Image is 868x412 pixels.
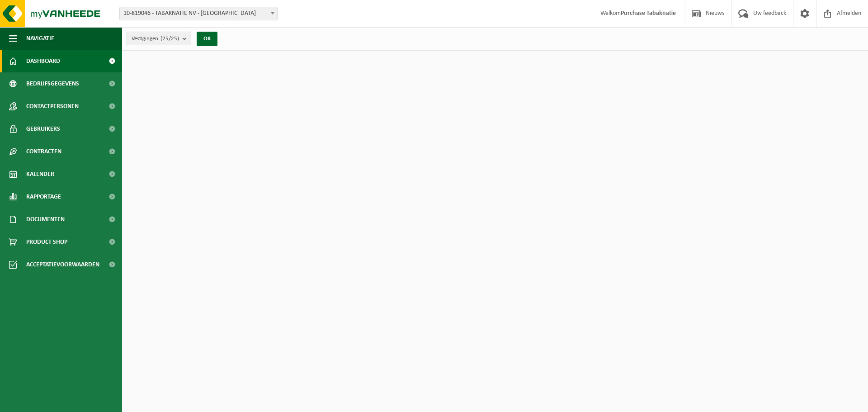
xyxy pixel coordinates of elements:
span: Contracten [26,140,61,163]
span: Navigatie [26,27,54,50]
span: Product Shop [26,231,67,253]
strong: Purchase Tabaknatie [621,10,676,17]
span: Dashboard [26,50,60,72]
span: Documenten [26,208,65,231]
span: Rapportage [26,185,61,208]
span: Acceptatievoorwaarden [26,253,99,276]
span: 10-819046 - TABAKNATIE NV - ANTWERPEN [119,7,278,20]
span: Bedrijfsgegevens [26,72,79,95]
button: Vestigingen(25/25) [127,32,191,45]
span: Gebruikers [26,118,60,140]
span: Contactpersonen [26,95,79,118]
span: Vestigingen [132,32,179,46]
button: OK [197,32,217,46]
span: 10-819046 - TABAKNATIE NV - ANTWERPEN [120,7,277,20]
span: Kalender [26,163,54,185]
count: (25/25) [160,36,179,42]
